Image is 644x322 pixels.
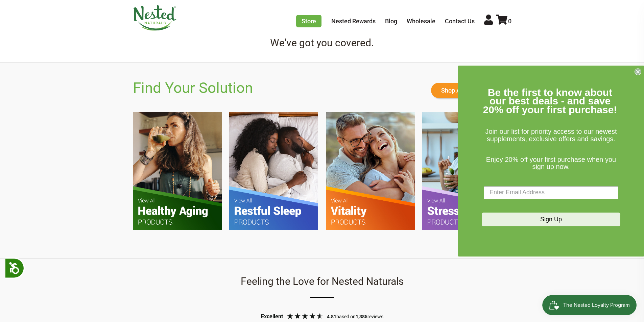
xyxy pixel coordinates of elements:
[327,314,336,319] span: 4.81
[285,312,325,321] div: 4.81 Stars
[133,5,177,31] img: Nested Naturals
[486,156,616,171] span: Enjoy 20% off your first purchase when you sign up now.
[331,18,376,25] a: Nested Rewards
[484,186,618,199] input: Enter Email Address
[508,18,511,25] span: 0
[542,295,637,315] iframe: Button to open loyalty program pop-up
[407,18,435,25] a: Wholesale
[296,15,321,27] a: Store
[458,66,644,256] div: FLYOUT Form
[356,314,367,319] span: 1,385
[483,87,617,115] span: Be the first to know about our best deals - and save 20% off your first purchase!
[635,68,641,75] button: Close dialog
[356,314,383,320] div: reviews
[133,37,511,49] h4: We've got you covered.
[422,112,511,230] img: FYS-Stess-Relief.jpg
[229,112,318,230] img: FYS-Restful-Sleep.jpg
[485,128,617,143] span: Join our list for priority access to our newest supplements, exclusive offers and savings.
[496,18,511,25] a: 0
[133,79,253,97] h2: Find Your Solution
[385,18,397,25] a: Blog
[133,112,222,230] img: FYS-Healthy-Aging.jpg
[431,83,511,98] a: Shop All Supplements
[327,314,356,320] div: based on
[261,313,283,320] div: Excellent
[482,213,620,226] button: Sign Up
[326,112,415,230] img: FYS-Vitality.jpg
[445,18,475,25] a: Contact Us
